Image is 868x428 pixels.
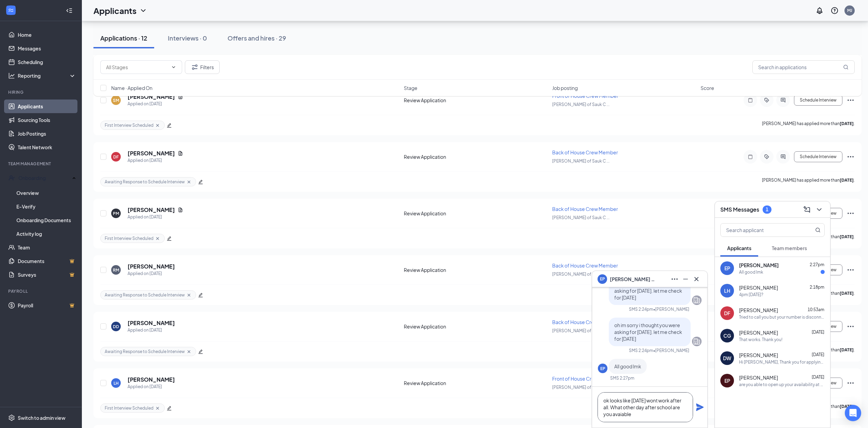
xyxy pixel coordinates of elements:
div: Interviews · 0 [168,34,207,42]
button: Ellipses [669,274,680,285]
span: 10:53am [808,307,824,312]
svg: Ellipses [847,379,855,387]
span: [PERSON_NAME] of Sauk C ... [552,215,609,220]
div: CG [723,332,731,339]
div: Payroll [8,288,75,294]
div: That works. Thank you! [739,337,782,342]
svg: Ellipses [847,266,855,274]
div: Offers and hires · 29 [227,34,286,42]
div: DF [724,310,730,317]
div: DD [113,324,119,330]
div: 1 [766,207,768,212]
svg: WorkstreamLogo [8,7,14,14]
div: LH [724,287,730,294]
span: [PERSON_NAME] of Sauk C ... [552,102,609,107]
div: Reporting [18,72,76,79]
p: [PERSON_NAME] has applied more than . [762,177,855,186]
span: [PERSON_NAME] of Sauk C ... [552,328,609,333]
div: Applied on [DATE] [128,101,183,107]
b: [DATE] [840,291,854,296]
div: Review Application [404,323,548,330]
svg: Filter [191,63,199,71]
div: DF [113,154,119,160]
span: Front of House Crew Member [552,376,618,382]
input: Search in applications [752,60,855,74]
h5: [PERSON_NAME] [128,206,175,214]
span: [PERSON_NAME] of Sauk C ... [552,272,609,277]
input: All Stages [106,63,168,71]
a: Team [18,241,76,254]
div: Switch to admin view [18,414,65,421]
svg: ChevronDown [139,6,147,15]
svg: Document [178,207,183,213]
span: oh im sorry i thought you were asking for [DATE]. let me check for [DATE] [614,281,682,301]
div: PM [113,211,119,216]
span: [PERSON_NAME] of Sauk C ... [552,158,609,164]
input: Search applicant [721,224,801,236]
h5: [PERSON_NAME] [128,150,175,157]
b: [DATE] [840,121,854,126]
svg: Note [746,154,754,159]
a: Sourcing Tools [18,113,76,127]
span: Back of House Crew Member [552,206,618,212]
div: EP [600,366,605,371]
svg: Cross [692,275,701,283]
b: [DATE] [840,178,854,183]
span: Awaiting Response to Schedule Interview [105,179,185,185]
span: Team members [772,245,807,251]
svg: Cross [186,292,192,298]
span: Name · Applied On [111,85,152,91]
svg: Cross [155,236,160,241]
svg: Ellipses [671,275,679,283]
svg: ActiveChat [779,154,787,159]
svg: Cross [155,406,160,411]
div: EP [724,377,730,384]
div: Hiring [8,89,75,95]
div: are you able to open up your availability at all or is all you can work [DATE] and [DATE]? [739,382,825,387]
svg: Cross [186,179,192,185]
svg: Company [693,337,701,346]
textarea: ok looks like [DATE] wont work after all. What other day after school are you avaiable [598,392,693,422]
span: edit [198,293,203,297]
a: Applicants [18,100,76,113]
span: oh im sorry i thought you were asking for [DATE]. let me check for [DATE] [614,322,682,342]
span: All good lmk [614,363,641,369]
div: Review Application [404,153,548,160]
div: EP [724,265,730,272]
svg: Minimize [681,275,690,283]
div: Onboarding [18,174,70,181]
div: Review Application [404,380,548,386]
div: SMS 2:24pm [629,348,653,353]
a: Overview [16,186,76,200]
svg: Ellipses [847,209,855,217]
p: [PERSON_NAME] has applied more than . [762,121,855,130]
a: Onboarding Documents [16,213,76,227]
span: edit [167,406,172,411]
b: [DATE] [840,404,854,409]
span: First Interview Scheduled [105,122,153,128]
svg: MagnifyingGlass [815,227,821,233]
button: Schedule Interview [794,151,842,162]
span: [DATE] [812,330,824,335]
a: E-Verify [16,200,76,213]
h5: [PERSON_NAME] [128,263,175,270]
div: RM [113,267,119,273]
button: Plane [696,403,704,411]
svg: Document [178,151,183,156]
svg: ChevronDown [815,205,823,214]
span: [DATE] [812,374,824,380]
span: [PERSON_NAME] Pontel [610,275,658,283]
div: Applied on [DATE] [128,270,175,277]
a: DocumentsCrown [18,254,76,268]
svg: ComposeMessage [803,205,811,214]
button: ComposeMessage [801,204,812,215]
svg: Cross [155,123,160,128]
span: Back of House Crew Member [552,262,618,269]
h5: [PERSON_NAME] [128,319,175,327]
span: edit [198,349,203,354]
span: • [PERSON_NAME] [653,348,689,353]
span: [PERSON_NAME] [739,352,778,358]
span: [PERSON_NAME] of Sauk C ... [552,385,609,390]
b: [DATE] [840,234,854,239]
div: Applied on [DATE] [128,214,183,220]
